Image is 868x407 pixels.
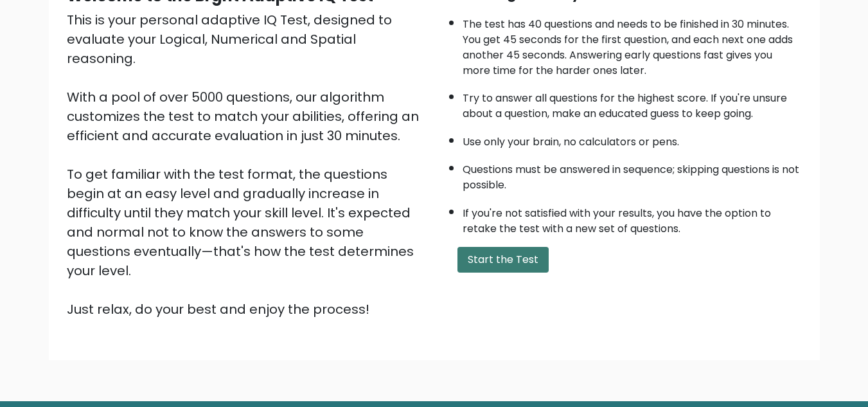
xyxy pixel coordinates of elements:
[463,128,802,150] li: Use only your brain, no calculators or pens.
[67,10,427,319] div: This is your personal adaptive IQ Test, designed to evaluate your Logical, Numerical and Spatial ...
[463,199,802,237] li: If you're not satisfied with your results, you have the option to retake the test with a new set ...
[463,84,802,122] li: Try to answer all questions for the highest score. If you're unsure about a question, make an edu...
[463,10,802,78] li: The test has 40 questions and needs to be finished in 30 minutes. You get 45 seconds for the firs...
[463,156,802,193] li: Questions must be answered in sequence; skipping questions is not possible.
[457,247,549,273] button: Start the Test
